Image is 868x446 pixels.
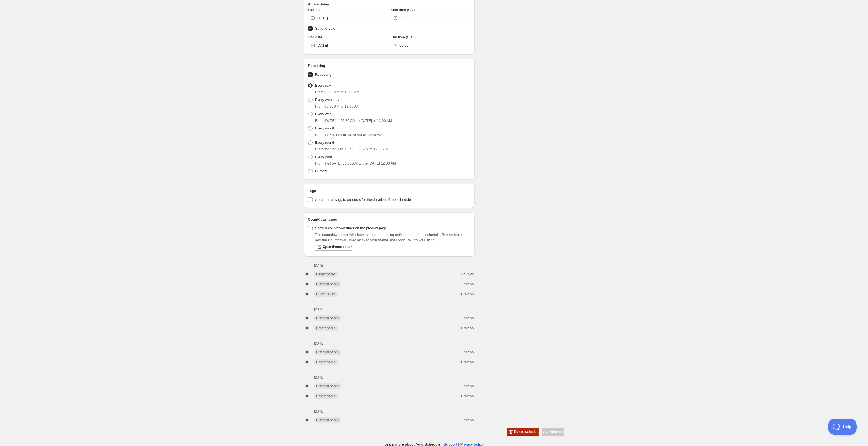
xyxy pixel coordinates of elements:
[315,161,396,165] span: From the [DATE] 06:30 AM to the [DATE] 12:00 AM
[315,133,382,137] span: From the 9th day at 06:30 AM to 12:00 AM
[316,326,336,330] span: Revert prices
[308,2,470,7] h2: Active dates
[315,197,411,202] span: Add/remove tags to products for the duration of the schedule
[314,409,448,414] h2: [DATE]
[315,26,335,30] span: Set end date
[315,112,333,116] span: Every week
[450,418,475,422] p: 6:32 AM
[316,350,339,354] span: Discount prices
[315,90,360,94] span: From 06:30 AM to 12:00 AM
[391,8,417,12] span: Start time (CDT)
[315,226,387,230] span: Show a countdown timer on the product page
[315,232,470,243] p: The countdown timer will show the time remaining until the end of the schedule. Remember to add t...
[450,394,475,398] p: 12:02 AM
[315,104,360,108] span: From 06:30 AM to 12:00 AM
[308,63,470,69] h2: Repeating
[315,243,352,251] a: Open theme editor
[315,147,389,151] span: From the 2nd [DATE] at 06:30 AM to 12:00 AM
[315,118,392,123] span: From [DATE] at 06:30 AM to [DATE] at 12:00 AM
[450,316,475,320] p: 6:32 AM
[450,282,475,286] p: 6:32 AM
[450,292,475,296] p: 12:02 AM
[316,384,339,388] span: Discount prices
[315,98,339,102] span: Every weekday
[315,72,331,77] span: Repeating
[450,350,475,354] p: 6:32 AM
[828,419,857,435] iframe: Toggle Customer Support
[308,188,470,194] h2: Tags
[315,83,331,87] span: Every day
[308,217,470,222] h2: Countdown timer
[308,35,322,39] span: End date
[314,375,448,380] h2: [DATE]
[314,307,448,312] h2: [DATE]
[316,292,336,296] span: Revert prices
[391,35,415,39] span: End time (CDT)
[308,8,323,12] span: Start date
[316,282,339,286] span: Discount prices
[316,272,336,276] span: Revert prices
[316,360,336,364] span: Revert prices
[450,384,475,388] p: 6:32 AM
[507,428,539,436] button: Delete schedule
[316,394,336,398] span: Revert prices
[450,272,475,276] p: 12:13 PM
[450,360,475,364] p: 12:02 AM
[450,326,475,330] p: 12:02 AM
[315,140,335,145] span: Every month
[314,341,448,346] h2: [DATE]
[315,169,327,173] span: Custom
[323,245,352,249] span: Open theme editor
[314,263,448,268] h2: [DATE]
[316,418,339,422] span: Discount prices
[315,126,335,130] span: Every month
[315,155,332,159] span: Every year
[316,316,339,320] span: Discount prices
[514,430,539,434] span: Delete schedule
